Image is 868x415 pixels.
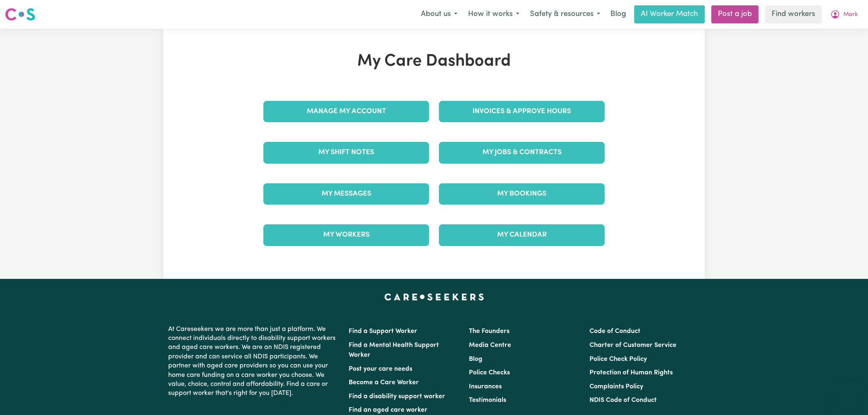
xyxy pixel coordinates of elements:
a: Media Centre [469,342,511,349]
a: Protection of Human Rights [589,369,673,376]
button: How it works [463,6,525,23]
a: My Calendar [439,224,605,246]
a: Blog [469,356,482,363]
button: Safety & resources [525,6,605,23]
a: Find a disability support worker [349,393,445,400]
a: The Founders [469,328,509,335]
span: Mark [843,10,858,19]
a: Find a Support Worker [349,328,417,335]
a: Police Check Policy [589,356,647,363]
a: Post your care needs [349,366,412,372]
a: Blog [605,5,631,23]
a: Become a Care Worker [349,379,419,386]
a: Find a Mental Health Support Worker [349,342,439,358]
button: My Account [825,6,863,23]
p: At Careseekers we are more than just a platform. We connect individuals directly to disability su... [168,322,339,401]
a: AI Worker Match [634,5,705,23]
a: Testimonials [469,397,506,404]
a: Insurances [469,383,502,390]
img: Careseekers logo [5,7,35,22]
a: NDIS Code of Conduct [589,397,657,404]
h1: My Care Dashboard [258,52,610,71]
a: Invoices & Approve Hours [439,101,605,122]
a: Complaints Policy [589,383,643,390]
a: Post a job [711,5,758,23]
button: About us [416,6,463,23]
a: Manage My Account [263,101,429,122]
a: Careseekers home page [384,294,484,300]
a: My Shift Notes [263,142,429,163]
a: Find an aged care worker [349,407,427,413]
a: My Messages [263,183,429,205]
a: Charter of Customer Service [589,342,676,349]
a: My Jobs & Contracts [439,142,605,163]
a: Find workers [765,5,822,23]
iframe: Button to launch messaging window [835,382,861,408]
a: Careseekers logo [5,5,35,24]
a: Code of Conduct [589,328,640,335]
a: My Workers [263,224,429,246]
a: My Bookings [439,183,605,205]
a: Police Checks [469,369,510,376]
